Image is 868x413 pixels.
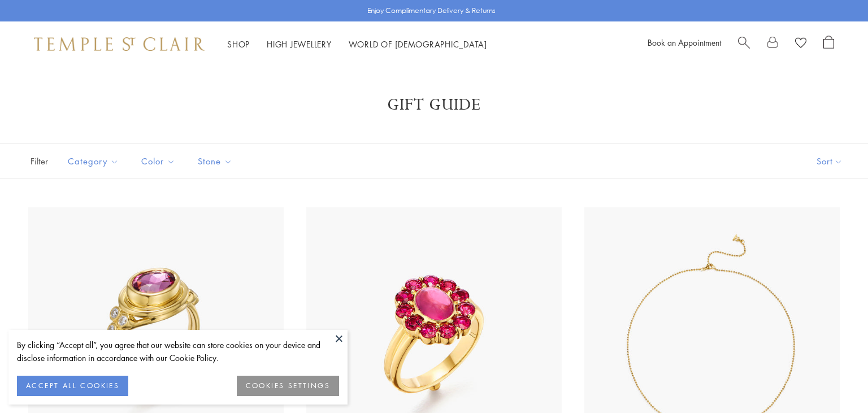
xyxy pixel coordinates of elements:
button: Show sort by [791,144,868,179]
p: Enjoy Complimentary Delivery & Returns [367,5,496,16]
button: COOKIES SETTINGS [237,376,339,396]
span: Color [136,154,184,168]
a: Search [738,36,750,53]
button: Color [133,149,184,174]
a: Open Shopping Bag [823,36,834,53]
button: Stone [189,149,241,174]
a: View Wishlist [795,36,806,53]
nav: Main navigation [227,37,487,51]
button: Category [59,149,127,174]
div: By clicking “Accept all”, you agree that our website can store cookies on your device and disclos... [17,338,339,364]
span: Category [62,154,127,168]
a: Book an Appointment [648,37,721,48]
img: Temple St. Clair [34,37,205,51]
button: ACCEPT ALL COOKIES [17,376,128,396]
h1: Gift Guide [45,95,823,115]
a: World of [DEMOGRAPHIC_DATA]World of [DEMOGRAPHIC_DATA] [349,38,487,50]
span: Stone [192,154,241,168]
a: High JewelleryHigh Jewellery [267,38,332,50]
a: ShopShop [227,38,250,50]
